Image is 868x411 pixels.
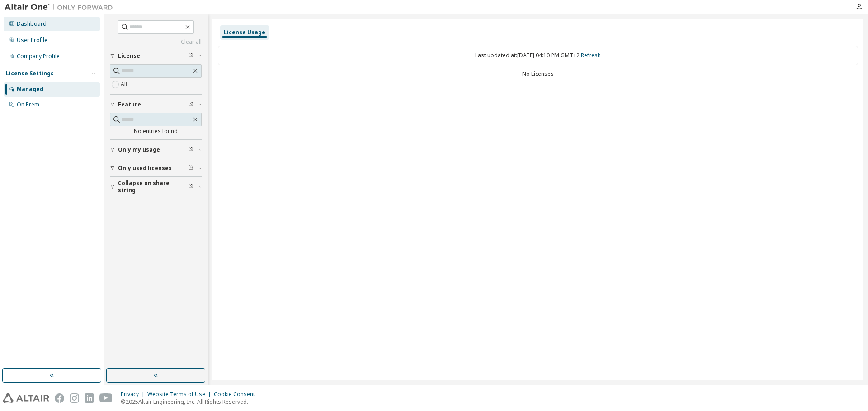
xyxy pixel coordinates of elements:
span: Clear filter [188,146,193,153]
div: Dashboard [17,20,47,28]
img: youtube.svg [99,393,113,403]
span: License [118,52,140,60]
span: Clear filter [188,52,193,60]
div: Last updated at: [DATE] 04:10 PM GMT+2 [218,46,858,65]
img: altair_logo.svg [3,393,49,403]
button: Only my usage [110,140,202,160]
div: Privacy [121,391,147,398]
button: License [110,46,202,66]
p: © 2025 Altair Engineering, Inc. All Rights Reserved. [121,398,260,406]
span: Only used licenses [118,165,172,172]
img: facebook.svg [55,393,64,403]
div: Company Profile [17,53,60,60]
label: All [121,79,129,90]
span: Collapse on share string [118,180,188,194]
div: Cookie Consent [214,391,260,398]
img: instagram.svg [70,393,79,403]
a: Clear all [110,38,202,46]
div: Website Terms of Use [147,391,214,398]
button: Collapse on share string [110,177,202,197]
div: Managed [17,86,43,93]
span: Clear filter [188,165,193,172]
span: Only my usage [118,146,160,153]
span: Clear filter [188,101,193,108]
span: Feature [118,101,141,108]
img: linkedin.svg [85,393,94,403]
div: No entries found [110,128,202,135]
div: User Profile [17,37,47,44]
a: Refresh [581,51,601,59]
div: No Licenses [218,70,858,78]
div: License Usage [224,29,265,36]
div: On Prem [17,101,39,108]
span: Clear filter [188,183,193,190]
button: Feature [110,95,202,115]
img: Altair One [5,3,118,12]
button: Only used licenses [110,158,202,178]
div: License Settings [6,70,54,77]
